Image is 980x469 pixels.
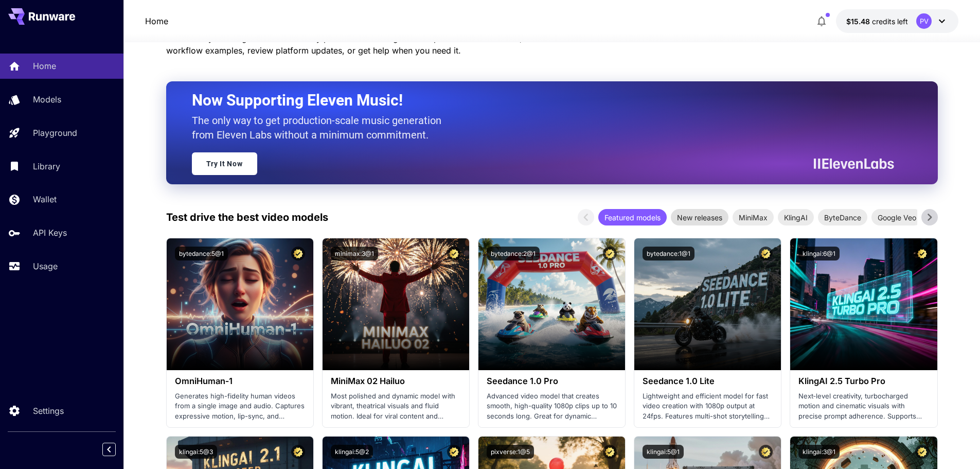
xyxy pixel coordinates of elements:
[733,212,774,223] span: MiniMax
[166,210,328,225] p: Test drive the best video models
[192,152,257,175] a: Try It Now
[145,15,168,27] nav: breadcrumb
[915,247,929,260] button: Certified Model – Vetted for best performance and includes a commercial license.
[643,445,684,459] button: klingai:5@1
[818,209,867,225] div: ByteDance
[671,209,728,225] div: New releases
[643,247,694,260] button: bytedance:1@1
[487,391,617,422] p: Advanced video model that creates smooth, high-quality 1080p clips up to 10 seconds long. Great f...
[291,247,305,260] button: Certified Model – Vetted for best performance and includes a commercial license.
[478,238,625,370] img: alt
[798,376,929,386] h3: KlingAI 2.5 Turbo Pro
[33,260,58,272] p: Usage
[846,16,908,27] div: $15.48011
[102,443,116,456] button: Collapse sidebar
[915,445,929,459] button: Certified Model – Vetted for best performance and includes a commercial license.
[634,238,781,370] img: alt
[871,212,922,223] span: Google Veo
[778,212,814,223] span: KlingAI
[603,247,617,260] button: Certified Model – Vetted for best performance and includes a commercial license.
[331,376,461,386] h3: MiniMax 02 Hailuo
[323,238,469,370] img: alt
[33,193,57,205] p: Wallet
[110,440,123,459] div: Collapse sidebar
[759,445,773,459] button: Certified Model – Vetted for best performance and includes a commercial license.
[872,17,908,26] span: credits left
[447,247,461,260] button: Certified Model – Vetted for best performance and includes a commercial license.
[145,15,168,27] a: Home
[175,445,217,459] button: klingai:5@3
[598,212,667,223] span: Featured models
[798,445,840,459] button: klingai:3@1
[846,17,872,26] span: $15.48
[603,445,617,459] button: Certified Model – Vetted for best performance and includes a commercial license.
[167,238,313,370] img: alt
[175,247,228,260] button: bytedance:5@1
[192,91,886,110] h2: Now Supporting Eleven Music!
[643,391,773,422] p: Lightweight and efficient model for fast video creation with 1080p output at 24fps. Features mult...
[598,209,667,225] div: Featured models
[33,405,64,417] p: Settings
[671,212,728,223] span: New releases
[733,209,774,225] div: MiniMax
[33,93,61,106] p: Models
[487,445,534,459] button: pixverse:1@5
[778,209,814,225] div: KlingAI
[33,227,67,239] p: API Keys
[798,391,929,422] p: Next‑level creativity, turbocharged motion and cinematic visuals with precise prompt adherence. S...
[331,445,373,459] button: klingai:5@2
[916,13,932,29] div: PV
[33,60,56,72] p: Home
[331,247,378,260] button: minimax:3@1
[175,376,305,386] h3: OmniHuman‑1
[798,247,840,260] button: klingai:6@1
[331,391,461,422] p: Most polished and dynamic model with vibrant, theatrical visuals and fluid motion. Ideal for vira...
[790,238,937,370] img: alt
[33,160,60,172] p: Library
[175,391,305,422] p: Generates high-fidelity human videos from a single image and audio. Captures expressive motion, l...
[291,445,305,459] button: Certified Model – Vetted for best performance and includes a commercial license.
[871,209,922,225] div: Google Veo
[192,113,449,142] p: The only way to get production-scale music generation from Eleven Labs without a minimum commitment.
[759,247,773,260] button: Certified Model – Vetted for best performance and includes a commercial license.
[818,212,867,223] span: ByteDance
[643,376,773,386] h3: Seedance 1.0 Lite
[487,376,617,386] h3: Seedance 1.0 Pro
[487,247,540,260] button: bytedance:2@1
[33,127,77,139] p: Playground
[447,445,461,459] button: Certified Model – Vetted for best performance and includes a commercial license.
[836,9,958,33] button: $15.48011PV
